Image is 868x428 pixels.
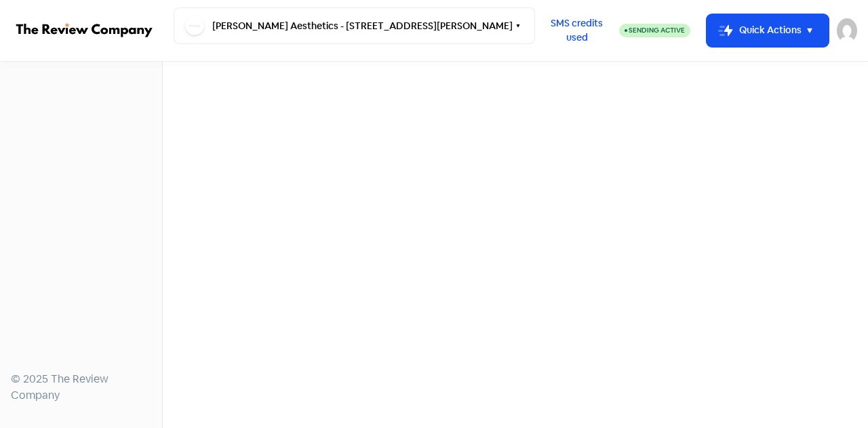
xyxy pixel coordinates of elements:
a: Sending Active [619,22,690,39]
a: SMS credits used [535,22,619,37]
span: SMS credits used [547,16,608,45]
img: User [837,18,857,43]
button: Quick Actions [707,14,829,47]
button: [PERSON_NAME] Aesthetics - [STREET_ADDRESS][PERSON_NAME] [174,7,535,44]
div: © 2025 The Review Company [11,371,151,404]
span: Sending Active [629,26,685,35]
